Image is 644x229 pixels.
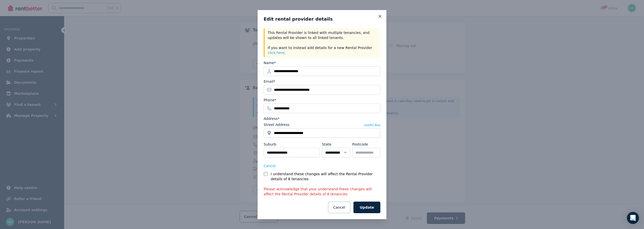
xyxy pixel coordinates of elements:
label: Address* [264,116,279,121]
label: Street Address [264,122,290,127]
button: UsePO Box [364,123,380,127]
div: Open Intercom Messenger [627,212,639,224]
label: Phone* [264,98,276,103]
p: This Rental Provider is linked with multiple tenancies, and updates will be shown to all linked t... [268,30,377,55]
button: Cancel [264,163,275,168]
h3: Edit rental provider details [264,16,380,22]
button: Cancel [328,202,350,213]
label: Name* [264,60,276,65]
label: State [322,142,331,147]
button: Update [353,202,380,213]
label: I understand these changes will affect the Rental Provider details of 8 tenancies [271,171,380,181]
button: click here [268,50,285,55]
p: Please acknowledge that your understand these changes will affect the Rental Provider details of ... [264,187,380,197]
label: Email* [264,79,275,84]
label: Suburb [264,142,276,147]
label: Postcode [352,142,368,147]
